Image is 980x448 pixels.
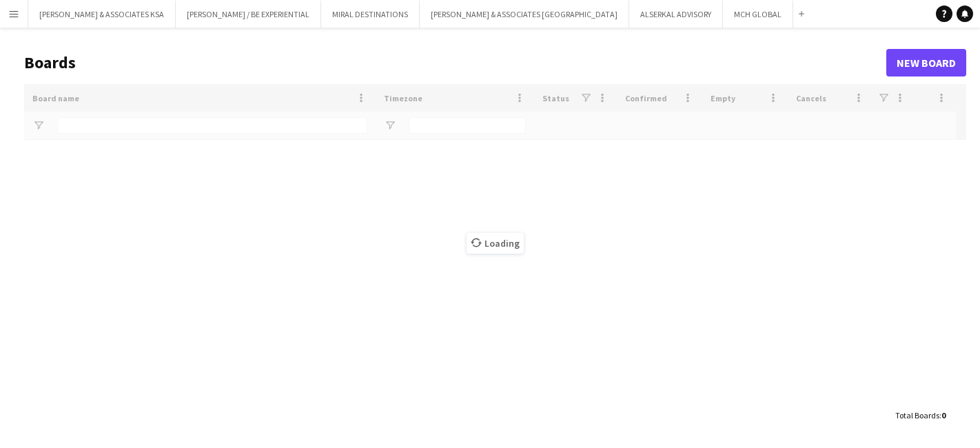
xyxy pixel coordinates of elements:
a: New Board [886,49,966,77]
span: Loading [467,233,524,254]
button: [PERSON_NAME] & ASSOCIATES [GEOGRAPHIC_DATA] [420,1,629,28]
h1: Boards [24,52,886,73]
button: MCH GLOBAL [723,1,793,28]
span: 0 [941,410,946,420]
span: Total Boards [895,410,939,420]
div: : [895,402,946,429]
button: MIRAL DESTINATIONS [321,1,420,28]
button: [PERSON_NAME] / BE EXPERIENTIAL [176,1,321,28]
button: ALSERKAL ADVISORY [629,1,723,28]
button: [PERSON_NAME] & ASSOCIATES KSA [28,1,176,28]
